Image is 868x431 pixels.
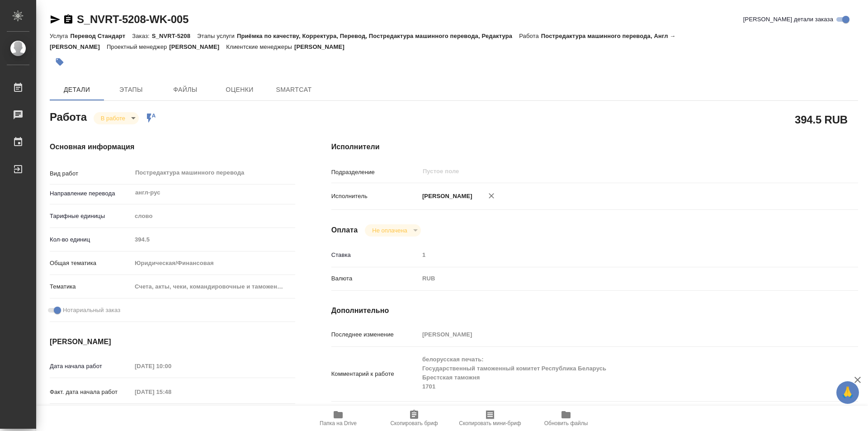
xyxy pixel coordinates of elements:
p: Тарифные единицы [50,212,132,221]
span: Скопировать мини-бриф [459,420,521,426]
p: Услуга [50,33,70,39]
p: Общая тематика [50,259,132,268]
button: Скопировать ссылку [63,14,74,25]
a: S_NVRT-5208-WK-005 [77,13,189,25]
p: Приёмка по качеству, Корректура, Перевод, Постредактура машинного перевода, Редактура [237,33,519,39]
p: S_NVRT-5208 [152,33,197,39]
p: Кол-во единиц [50,235,132,244]
span: 🙏 [840,383,855,402]
h2: 394.5 RUB [795,112,848,127]
p: [PERSON_NAME] [169,43,226,50]
textarea: белорусская печать: Государственный таможенный комитет Республика Беларусь Брестская таможня 1701 [419,352,814,394]
span: Детали [55,84,99,95]
p: Комментарий к работе [331,369,419,379]
input: Пустое поле [419,248,814,261]
h2: Работа [50,108,87,124]
p: Вид работ [50,169,132,178]
span: Оценки [218,84,261,95]
span: Этапы [109,84,153,95]
button: Обновить файлы [528,406,604,431]
p: Дата начала работ [50,362,132,371]
input: Пустое поле [132,385,211,398]
h4: Дополнительно [331,305,858,316]
p: Проектный менеджер [107,43,169,50]
p: Факт. дата начала работ [50,388,132,397]
span: Обновить файлы [544,420,588,426]
p: Направление перевода [50,189,132,198]
div: слово [132,208,295,224]
p: Этапы услуги [197,33,237,39]
span: [PERSON_NAME] детали заказа [743,15,833,24]
p: Тематика [50,282,132,291]
div: Юридическая/Финансовая [132,256,295,271]
input: Пустое поле [132,360,211,373]
div: Счета, акты, чеки, командировочные и таможенные документы [132,279,295,294]
span: SmartCat [272,84,316,95]
p: Ставка [331,251,419,260]
h4: Основная информация [50,142,295,152]
div: В работе [365,224,420,237]
button: 🙏 [836,381,859,404]
div: RUB [419,271,814,286]
p: Заказ: [132,33,151,39]
button: Не оплачена [369,227,410,234]
p: [PERSON_NAME] [419,192,472,201]
button: Добавить тэг [50,52,70,72]
input: Пустое поле [419,328,814,341]
button: Папка на Drive [300,406,376,431]
p: Подразделение [331,168,419,177]
button: Скопировать ссылку для ЯМессенджера [50,14,61,25]
p: Валюта [331,274,419,283]
div: В работе [94,112,139,124]
h4: Исполнители [331,142,858,152]
button: Скопировать бриф [376,406,452,431]
p: Клиентские менеджеры [226,43,294,50]
p: Работа [519,33,541,39]
input: Пустое поле [132,233,295,246]
span: Нотариальный заказ [63,306,120,315]
p: [PERSON_NAME] [294,43,351,50]
input: Пустое поле [422,166,793,177]
p: Последнее изменение [331,330,419,339]
h4: [PERSON_NAME] [50,336,295,347]
p: Перевод Стандарт [70,33,132,39]
button: Скопировать мини-бриф [452,406,528,431]
span: Скопировать бриф [390,420,438,426]
button: Удалить исполнителя [481,186,501,206]
h4: Оплата [331,225,358,236]
span: Папка на Drive [320,420,357,426]
p: Исполнитель [331,192,419,201]
button: В работе [98,114,128,122]
span: Файлы [164,84,207,95]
